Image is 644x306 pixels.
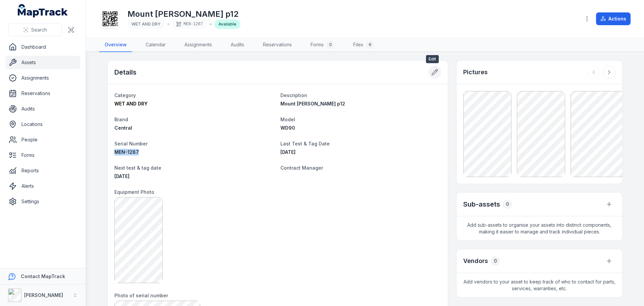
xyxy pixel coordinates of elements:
time: 2/14/2026, 12:00:00 AM [114,173,129,179]
div: MEN-1287 [172,19,207,29]
a: Reservations [5,87,80,100]
strong: Contact MapTrack [21,273,65,279]
a: Assignments [179,38,217,52]
a: Audits [225,38,250,52]
a: Alerts [5,179,80,193]
a: Audits [5,102,80,116]
a: Overview [99,38,132,52]
span: Serial Number [114,141,148,146]
span: WET AND DRY [114,101,148,106]
a: Settings [5,195,80,208]
time: 8/14/2025, 12:00:00 AM [280,149,296,155]
span: WET AND DRY [131,21,161,27]
a: Dashboard [5,40,80,54]
a: People [5,133,80,146]
span: Add vendors to your asset to keep track of who to contact for parts, services, warranties, etc. [457,273,622,297]
a: Forms [5,148,80,162]
strong: [PERSON_NAME] [24,292,63,298]
a: Locations [5,118,80,131]
span: Category [114,92,136,98]
h1: Mount [PERSON_NAME] p12 [127,9,240,19]
a: Assets [5,56,80,69]
a: MapTrack [18,4,68,17]
span: MEN-1287 [114,149,139,155]
a: Calendar [140,38,171,52]
span: Search [31,27,47,33]
a: Files6 [348,38,379,52]
span: [DATE] [280,149,296,155]
div: 0 [491,256,500,266]
div: Available [214,19,240,29]
span: Description [280,92,307,98]
span: Equipment Photo [114,189,154,195]
span: Last Test & Tag Date [280,141,330,146]
span: Add sub-assets to organise your assets into distinct components, making it easier to manage and t... [457,216,622,241]
button: Actions [596,12,631,25]
button: Search [8,24,62,36]
span: WD90 [280,125,295,131]
span: Contract Manager [280,165,323,171]
div: 0 [503,200,512,209]
span: Next test & tag date [114,165,161,171]
div: 0 [326,41,334,49]
h3: Vendors [463,256,488,266]
span: Model [280,117,295,122]
span: Edit [426,55,439,63]
span: Central [114,125,132,131]
span: Mount [PERSON_NAME] p12 [280,101,345,106]
h3: Pictures [463,68,488,77]
a: Reservations [258,38,297,52]
div: 6 [366,41,374,49]
h2: Sub-assets [463,200,500,209]
h2: Details [114,68,137,77]
span: [DATE] [114,173,129,179]
a: Assignments [5,71,80,85]
span: Photo of serial number [114,293,168,298]
a: Forms0 [305,38,340,52]
span: Brand [114,117,128,122]
a: Reports [5,164,80,177]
